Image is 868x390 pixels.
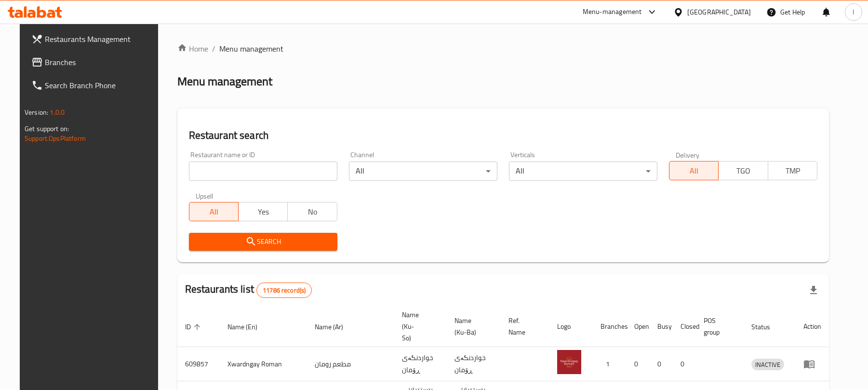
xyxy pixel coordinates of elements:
[687,7,751,17] div: [GEOGRAPHIC_DATA]
[751,321,783,333] span: Status
[287,202,337,221] button: No
[508,315,538,338] span: Ref. Name
[24,27,165,51] a: Restaurants Management
[673,306,696,347] th: Closed
[549,306,593,347] th: Logo
[627,347,650,381] td: 0
[447,347,501,381] td: خواردنگەی ڕۆمان
[802,279,825,302] div: Export file
[25,132,86,145] a: Support.OpsPlatform
[307,347,394,381] td: مطعم رومان
[45,80,157,91] span: Search Branch Phone
[197,236,330,248] span: Search
[256,282,312,298] div: Total records count
[177,347,220,381] td: 609857
[676,151,700,158] label: Delivery
[25,122,69,135] span: Get support on:
[315,321,356,333] span: Name (Ar)
[185,282,312,298] h2: Restaurants list
[704,315,732,338] span: POS group
[257,286,311,295] span: 11786 record(s)
[557,350,581,374] img: Xwardngay Roman
[853,7,854,17] span: l
[212,43,215,54] li: /
[24,74,165,97] a: Search Branch Phone
[583,6,642,18] div: Menu-management
[772,164,814,178] span: TMP
[292,205,333,219] span: No
[25,106,48,119] span: Version:
[669,161,719,180] button: All
[227,321,270,333] span: Name (En)
[185,321,203,333] span: ID
[650,347,673,381] td: 0
[768,161,817,180] button: TMP
[751,359,784,370] span: INACTIVE
[45,56,157,68] span: Branches
[650,306,673,347] th: Busy
[193,205,235,219] span: All
[177,43,829,54] nav: breadcrumb
[509,161,657,181] div: All
[189,202,239,221] button: All
[177,43,208,54] a: Home
[238,202,288,221] button: Yes
[394,347,447,381] td: خواردنگەی ڕۆمان
[177,74,272,89] h2: Menu management
[751,359,784,370] div: INACTIVE
[593,347,627,381] td: 1
[349,161,497,181] div: All
[45,33,157,45] span: Restaurants Management
[593,306,627,347] th: Branches
[50,106,65,119] span: 1.0.0
[673,164,715,178] span: All
[796,306,829,347] th: Action
[722,164,764,178] span: TGO
[189,161,337,181] input: Search for restaurant name or ID..
[402,309,435,344] span: Name (Ku-So)
[189,233,337,251] button: Search
[189,128,817,143] h2: Restaurant search
[718,161,768,180] button: TGO
[196,192,214,199] label: Upsell
[220,347,307,381] td: Xwardngay Roman
[454,315,489,338] span: Name (Ku-Ba)
[673,347,696,381] td: 0
[24,51,165,74] a: Branches
[219,43,283,54] span: Menu management
[627,306,650,347] th: Open
[803,358,821,370] div: Menu
[242,205,284,219] span: Yes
